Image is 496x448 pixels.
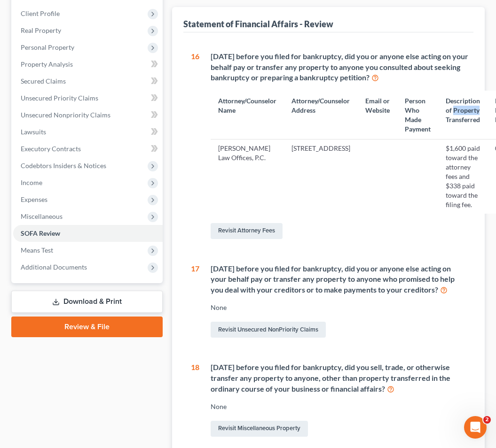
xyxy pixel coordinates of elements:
[13,124,163,140] a: Lawsuits
[21,94,98,102] span: Unsecured Priority Claims
[211,263,466,296] div: [DATE] before you filed for bankruptcy, did you or anyone else acting on your behalf pay or trans...
[21,263,87,271] span: Additional Documents
[211,223,283,239] a: Revisit Attorney Fees
[438,139,488,214] td: $1,600 paid toward the attorney fees and $338 paid toward the filing fee.
[21,229,60,237] span: SOFA Review
[13,56,163,73] a: Property Analysis
[211,139,284,214] td: [PERSON_NAME] Law Offices, P.C.
[183,18,333,30] div: Statement of Financial Affairs - Review
[21,178,42,186] span: Income
[211,322,326,338] a: Revisit Unsecured NonPriority Claims
[397,91,438,139] th: Person Who Made Payment
[438,91,488,139] th: Description of Property Transferred
[13,140,163,157] a: Executory Contracts
[21,9,60,17] span: Client Profile
[11,317,163,337] a: Review & File
[21,162,106,170] span: Codebtors Insiders & Notices
[21,145,81,153] span: Executory Contracts
[21,77,66,85] span: Secured Claims
[11,291,163,313] a: Download & Print
[21,246,53,254] span: Means Test
[13,90,163,107] a: Unsecured Priority Claims
[284,91,358,139] th: Attorney/Counselor Address
[21,43,74,51] span: Personal Property
[21,111,110,119] span: Unsecured Nonpriority Claims
[211,51,474,84] div: [DATE] before you filed for bankruptcy, did you or anyone else acting on your behalf pay or trans...
[13,107,163,124] a: Unsecured Nonpriority Claims
[464,416,487,439] iframe: Intercom live chat
[13,73,163,90] a: Secured Claims
[21,212,63,220] span: Miscellaneous
[358,91,397,139] th: Email or Website
[211,91,284,139] th: Attorney/Counselor Name
[211,303,466,312] div: None
[21,195,47,203] span: Expenses
[21,60,73,68] span: Property Analysis
[191,51,199,241] div: 16
[191,362,199,439] div: 18
[191,263,199,340] div: 17
[483,416,491,424] span: 2
[284,139,358,214] td: [STREET_ADDRESS]
[211,362,466,394] div: [DATE] before you filed for bankruptcy, did you sell, trade, or otherwise transfer any property t...
[21,128,46,136] span: Lawsuits
[21,26,61,34] span: Real Property
[13,225,163,242] a: SOFA Review
[211,402,466,411] div: None
[211,421,308,437] a: Revisit Miscellaneous Property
